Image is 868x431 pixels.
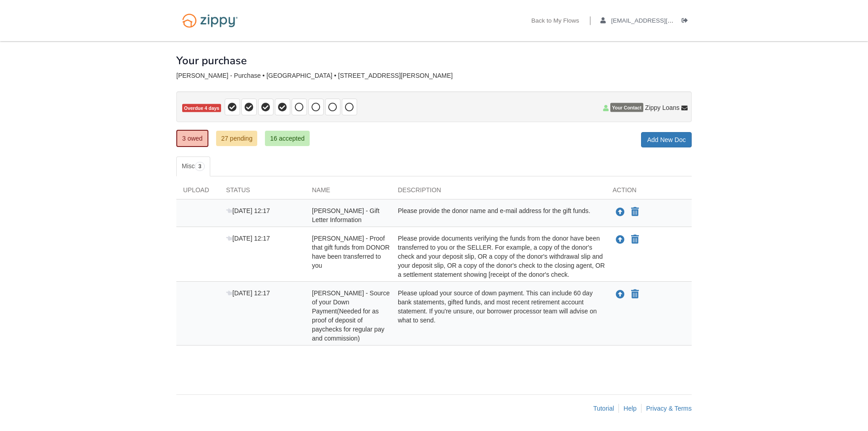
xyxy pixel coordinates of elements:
[176,130,208,147] a: 3 owed
[176,185,219,199] div: Upload
[176,72,692,80] div: [PERSON_NAME] - Purchase • [GEOGRAPHIC_DATA] • [STREET_ADDRESS][PERSON_NAME]
[630,289,640,300] button: Declare Ashley Boley - Source of your Down Payment(Needed for as proof of deposit of paychecks fo...
[531,17,579,26] a: Back to My Flows
[593,405,614,412] a: Tutorial
[226,289,270,297] span: [DATE] 12:17
[615,206,626,218] button: Upload Ashley Boley - Gift Letter Information
[226,207,270,214] span: [DATE] 12:17
[610,103,643,112] span: Your Contact
[312,289,390,342] span: [PERSON_NAME] - Source of your Down Payment(Needed for as proof of deposit of paychecks for regul...
[646,405,692,412] a: Privacy & Terms
[391,206,606,224] div: Please provide the donor name and e-mail address for the gift funds.
[606,185,692,199] div: Action
[219,185,305,199] div: Status
[176,156,210,176] a: Misc
[265,131,309,146] a: 16 accepted
[182,104,221,113] span: Overdue 4 days
[630,234,640,245] button: Declare Ashley Boley - Proof that gift funds from DONOR have been transferred to you not applicable
[312,207,379,223] span: [PERSON_NAME] - Gift Letter Information
[391,289,606,343] div: Please upload your source of down payment. This can include 60 day bank statements, gifted funds,...
[682,17,692,26] a: Log out
[216,131,257,146] a: 27 pending
[623,405,637,412] a: Help
[195,162,205,171] span: 3
[645,103,679,112] span: Zippy Loans
[630,207,640,218] button: Declare Ashley Boley - Gift Letter Information not applicable
[312,235,390,269] span: [PERSON_NAME] - Proof that gift funds from DONOR have been transferred to you
[615,289,626,300] button: Upload Ashley Boley - Source of your Down Payment(Needed for as proof of deposit of paychecks for...
[641,132,692,147] a: Add New Doc
[615,234,626,246] button: Upload Ashley Boley - Proof that gift funds from DONOR have been transferred to you
[611,17,715,24] span: aaboley88@icloud.com
[305,185,391,199] div: Name
[391,234,606,279] div: Please provide documents verifying the funds from the donor have been transferred to you or the S...
[600,17,715,26] a: edit profile
[176,9,244,32] img: Logo
[176,55,247,66] h1: Your purchase
[226,235,270,242] span: [DATE] 12:17
[391,185,606,199] div: Description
